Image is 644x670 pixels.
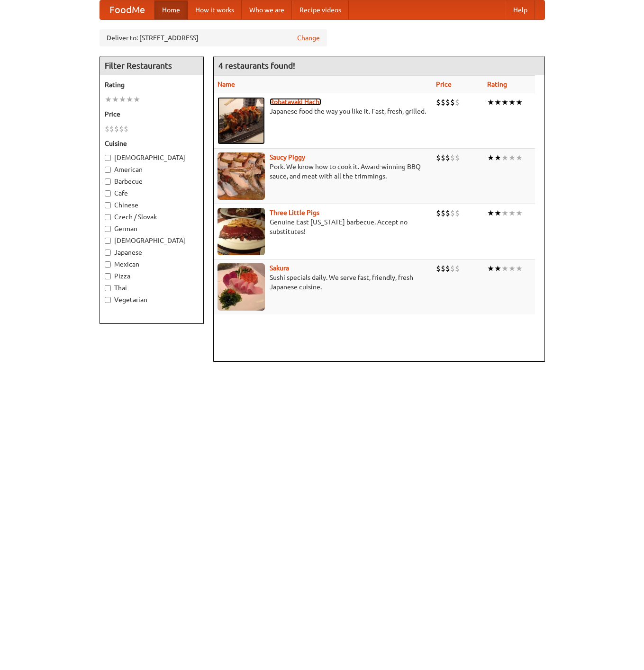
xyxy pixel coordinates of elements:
label: Japanese [105,248,199,257]
input: Pizza [105,273,111,279]
p: Genuine East [US_STATE] barbecue. Accept no substitutes! [218,217,429,236]
label: American [105,165,199,174]
li: ★ [487,97,494,107]
li: ★ [501,152,508,163]
li: ★ [487,152,494,163]
li: ★ [508,263,516,274]
li: $ [441,97,445,107]
li: ★ [501,97,508,107]
a: Home [154,0,188,19]
li: $ [450,263,455,274]
li: ★ [119,94,126,105]
li: $ [105,124,109,134]
li: ★ [508,97,516,107]
a: FoodMe [100,0,154,19]
a: Recipe videos [292,0,349,19]
li: $ [441,152,445,163]
label: Czech / Slovak [105,212,199,222]
li: $ [450,208,455,218]
input: Cafe [105,190,111,197]
p: Japanese food the way you like it. Fast, fresh, grilled. [218,107,429,116]
li: $ [445,263,450,274]
label: Chinese [105,200,199,210]
a: Name [218,80,235,88]
li: $ [119,124,124,134]
li: $ [455,208,460,218]
li: ★ [126,94,133,105]
li: $ [436,263,441,274]
a: Price [436,80,452,88]
li: ★ [516,97,523,107]
label: [DEMOGRAPHIC_DATA] [105,236,199,245]
label: Pizza [105,271,199,281]
input: Thai [105,285,111,291]
li: $ [445,208,450,218]
a: Saucy Piggy [270,153,305,161]
li: $ [114,124,119,134]
a: Sakura [270,264,289,272]
a: Robatayaki Hachi [270,98,321,106]
input: [DEMOGRAPHIC_DATA] [105,155,111,161]
a: Change [297,33,320,43]
li: ★ [516,208,523,218]
h5: Cuisine [105,139,199,148]
input: Vegetarian [105,297,111,303]
li: $ [455,152,460,163]
a: How it works [188,0,242,19]
li: ★ [105,94,112,105]
li: $ [441,263,445,274]
input: Japanese [105,250,111,256]
input: Czech / Slovak [105,214,111,220]
img: sakura.jpg [218,263,265,311]
li: ★ [487,263,494,274]
li: $ [436,208,441,218]
li: $ [445,97,450,107]
li: ★ [501,208,508,218]
a: Who we are [242,0,292,19]
input: Mexican [105,261,111,268]
li: ★ [494,152,501,163]
img: saucy.jpg [218,152,265,200]
li: $ [455,97,460,107]
h5: Rating [105,80,199,89]
li: ★ [494,263,501,274]
li: $ [436,152,441,163]
input: Chinese [105,202,111,208]
a: Three Little Pigs [270,209,319,216]
input: German [105,226,111,232]
p: Pork. We know how to cook it. Award-winning BBQ sauce, and meat with all the trimmings. [218,162,429,181]
img: littlepigs.jpg [218,208,265,255]
img: robatayaki.jpg [218,97,265,144]
label: Cafe [105,188,199,198]
li: ★ [508,152,516,163]
li: $ [109,124,114,134]
h5: Price [105,109,199,119]
li: $ [455,263,460,274]
li: ★ [508,208,516,218]
li: ★ [494,208,501,218]
label: [DEMOGRAPHIC_DATA] [105,153,199,162]
div: Deliver to: [STREET_ADDRESS] [100,29,327,46]
li: ★ [133,94,140,105]
label: Vegetarian [105,295,199,304]
li: $ [441,208,445,218]
label: Barbecue [105,177,199,186]
li: ★ [487,208,494,218]
a: Rating [487,80,507,88]
li: ★ [112,94,119,105]
li: ★ [516,152,523,163]
li: $ [445,152,450,163]
li: $ [450,152,455,163]
label: Thai [105,283,199,293]
h4: Filter Restaurants [100,56,203,75]
li: ★ [494,97,501,107]
label: Mexican [105,259,199,269]
ng-pluralize: 4 restaurants found! [218,61,295,70]
li: $ [124,124,128,134]
a: Help [506,0,535,19]
input: [DEMOGRAPHIC_DATA] [105,238,111,244]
